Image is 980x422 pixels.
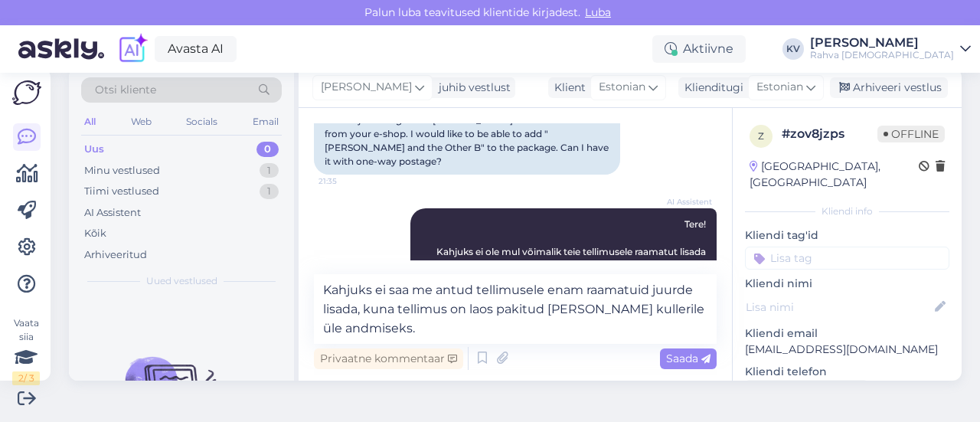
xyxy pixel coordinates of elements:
span: AI Assistent [655,196,712,208]
div: Tiimi vestlused [84,184,159,199]
span: Luba [580,5,616,19]
div: Aktiivne [652,35,746,63]
a: [PERSON_NAME]Rahva [DEMOGRAPHIC_DATA] [810,37,971,61]
span: [PERSON_NAME] [321,79,412,96]
div: AI Assistent [84,205,141,221]
div: Privaatne kommentaar [314,348,463,369]
div: [GEOGRAPHIC_DATA], [GEOGRAPHIC_DATA] [750,159,919,191]
img: explore-ai [116,33,149,65]
span: Otsi kliente [95,82,156,98]
p: Kliendi telefon [745,364,949,380]
span: Saada [666,352,710,365]
div: 0 [256,142,279,157]
textarea: Kahjuks ei saa me antud tellimusele enam raamatuid juurde lisada, kuna tellimus on laos pakitud [... [314,274,717,344]
span: Estonian [756,79,803,96]
div: KV [782,38,804,60]
p: Kliendi tag'id [745,227,949,244]
span: Tere! Kahjuks ei ole mul võimalik teie tellimusele raamatut lisada ega postikulu ühendada. Edasta... [423,218,708,285]
span: z [758,130,764,142]
div: Email [250,112,282,132]
div: Vaata siia [12,316,40,385]
div: Küsi telefoninumbrit [745,380,868,401]
div: Kõik [84,226,106,241]
img: Askly Logo [12,80,41,105]
div: Kliendi info [745,204,949,218]
div: 1 [260,184,279,199]
div: Rahva [DEMOGRAPHIC_DATA] [810,49,954,61]
p: Kliendi nimi [745,276,949,292]
div: # zov8jzps [782,125,877,143]
span: Offline [877,126,945,142]
div: juhib vestlust [433,80,511,96]
div: Minu vestlused [84,163,160,178]
div: Uus [84,142,104,157]
a: Avasta AI [155,36,237,62]
div: 1 [260,163,279,178]
input: Lisa tag [745,247,949,270]
span: Uued vestlused [146,274,217,288]
div: [PERSON_NAME] [810,37,954,49]
div: Hello! I just bought HM [PERSON_NAME] book "Red Hell" from your e-shop. I would like to be able t... [314,107,620,175]
div: Socials [183,112,220,132]
span: 21:35 [318,175,376,187]
div: Arhiveeri vestlus [830,77,948,98]
div: 2 / 3 [12,371,40,385]
input: Lisa nimi [746,299,932,316]
p: [EMAIL_ADDRESS][DOMAIN_NAME] [745,342,949,358]
div: Web [128,112,155,132]
div: All [81,112,99,132]
p: Kliendi email [745,325,949,342]
div: Arhiveeritud [84,247,147,263]
div: Klienditugi [678,80,743,96]
div: Klient [548,80,586,96]
span: Estonian [599,79,645,96]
